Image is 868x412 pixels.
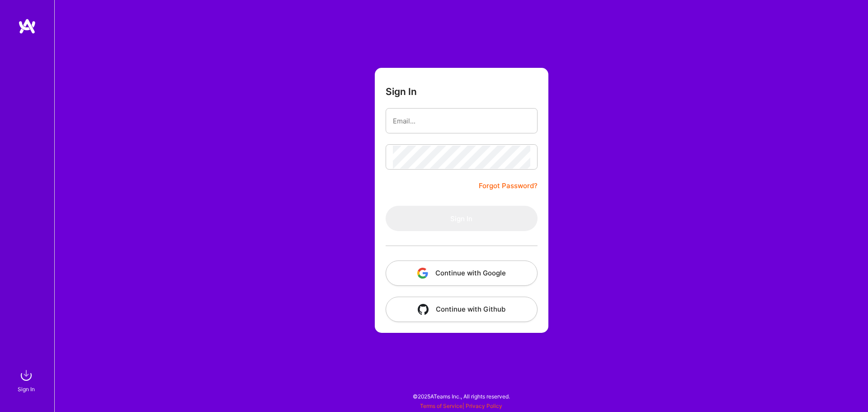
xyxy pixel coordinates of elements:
[479,180,538,191] a: Forgot Password?
[466,403,502,409] a: Privacy Policy
[420,403,462,409] a: Terms of Service
[18,384,35,394] div: Sign In
[386,206,538,231] button: Sign In
[420,403,502,409] span: |
[386,86,417,97] h3: Sign In
[393,109,530,133] input: Email...
[18,18,36,34] img: logo
[54,385,868,407] div: © 2025 ATeams Inc., All rights reserved.
[386,260,538,286] button: Continue with Google
[418,304,429,315] img: icon
[19,366,35,394] a: sign inSign In
[417,268,428,279] img: icon
[17,366,35,384] img: sign in
[386,297,538,322] button: Continue with Github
